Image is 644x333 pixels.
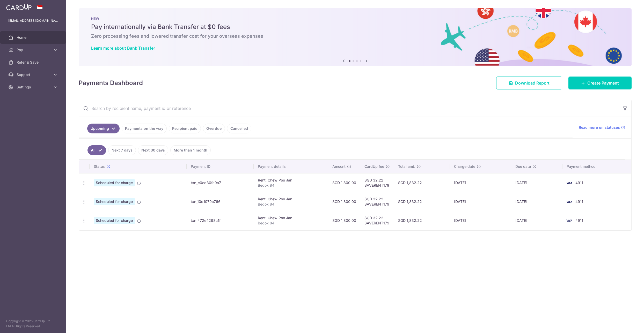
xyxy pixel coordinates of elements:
td: SGD 1,832.22 [394,192,450,211]
a: Recipient paid [169,124,201,133]
td: SGD 1,832.22 [394,173,450,192]
img: Bank transfer banner [79,8,632,66]
td: SGD 1,800.00 [328,211,360,230]
th: Payment method [562,160,631,173]
a: All [87,145,106,155]
span: Settings [17,85,51,90]
td: SGD 1,832.22 [394,211,450,230]
p: NEW [91,17,619,21]
span: Amount [332,164,346,169]
span: Due date [515,164,531,169]
span: Refer & Save [17,60,51,65]
td: [DATE] [450,211,511,230]
p: [EMAIL_ADDRESS][DOMAIN_NAME] [8,18,58,23]
h6: Zero processing fees and lowered transfer cost for your overseas expenses [91,33,619,39]
input: Search by recipient name, payment id or reference [79,100,619,117]
span: CardUp fee [364,164,384,169]
span: Home [17,35,51,40]
td: [DATE] [511,192,563,211]
span: Support [17,72,51,77]
td: [DATE] [450,173,511,192]
td: txn_10d1079c766 [187,192,254,211]
a: Upcoming [87,124,120,133]
span: Create Payment [587,80,619,86]
td: txn_c0ed30fa9a7 [187,173,254,192]
img: CardUp [6,4,32,10]
a: More than 1 month [170,145,211,155]
a: Download Report [496,77,562,89]
span: Charge date [454,164,475,169]
p: Bedok 84 [258,221,324,226]
span: Download Report [515,80,550,86]
span: Total amt. [398,164,415,169]
td: SGD 32.22 SAVERENT179 [360,192,394,211]
div: Rent. Chew Poo Jan [258,178,324,183]
td: [DATE] [450,192,511,211]
a: Next 7 days [108,145,136,155]
img: Bank Card [564,199,574,205]
td: [DATE] [511,211,563,230]
span: Scheduled for charge [94,179,135,186]
span: Pay [17,47,51,52]
span: 4911 [575,199,583,204]
td: SGD 1,800.00 [328,173,360,192]
td: SGD 1,800.00 [328,192,360,211]
a: Cancelled [227,124,251,133]
p: Bedok 84 [258,202,324,207]
a: Read more on statuses [579,125,625,130]
td: txn_472e4298c1f [187,211,254,230]
a: Next 30 days [138,145,168,155]
a: Learn more about Bank Transfer [91,46,155,51]
td: SGD 32.22 SAVERENT179 [360,173,394,192]
span: 4911 [575,218,583,223]
img: Bank Card [564,180,574,186]
span: Scheduled for charge [94,198,135,205]
p: Bedok 84 [258,183,324,188]
div: Rent. Chew Poo Jan [258,196,324,202]
a: Overdue [203,124,225,133]
span: 4911 [575,180,583,185]
div: Rent. Chew Poo Jan [258,215,324,221]
span: Status [94,164,105,169]
td: [DATE] [511,173,563,192]
a: Payments on the way [122,124,167,133]
h5: Pay internationally via Bank Transfer at $0 fees [91,23,619,31]
td: SGD 32.22 SAVERENT179 [360,211,394,230]
img: Bank Card [564,217,574,224]
h4: Payments Dashboard [79,78,143,88]
th: Payment ID [187,160,254,173]
span: Read more on statuses [579,125,620,130]
span: Scheduled for charge [94,217,135,224]
a: Create Payment [568,77,632,89]
th: Payment details [254,160,328,173]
